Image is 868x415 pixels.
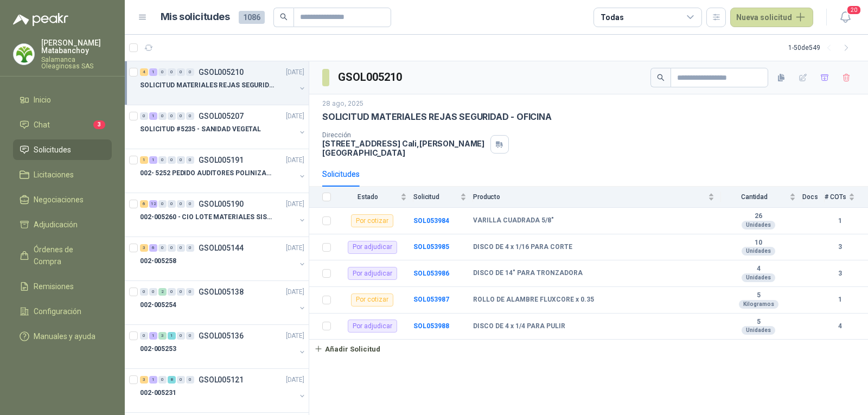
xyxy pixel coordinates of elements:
[286,67,304,78] p: [DATE]
[149,200,157,208] div: 12
[140,329,307,364] a: 0 1 3 1 0 0 GSOL005136[DATE] 002-005253
[13,239,112,272] a: Órdenes de Compra
[34,94,51,106] span: Inicio
[140,168,275,178] p: 002- 5252 PEDIDO AUDITORES POLINIZACIÓN
[730,8,813,27] button: Nueva solicitud
[846,5,861,15] span: 20
[13,139,112,160] a: Solicitudes
[825,242,855,252] b: 3
[413,270,449,277] a: SOL053986
[473,269,583,278] b: DISCO DE 14" PARA TRONZADORA
[657,74,665,81] span: search
[140,332,148,340] div: 0
[788,39,855,56] div: 1 - 50 de 549
[322,99,363,109] p: 28 ago, 2025
[177,332,185,340] div: 0
[309,340,868,358] a: Añadir Solicitud
[322,131,486,139] p: Dirección
[140,112,148,120] div: 0
[742,221,775,229] div: Unidades
[177,112,185,120] div: 0
[825,216,855,226] b: 1
[34,219,78,231] span: Adjudicación
[199,332,244,340] p: GSOL005136
[825,187,868,208] th: # COTs
[140,110,307,144] a: 0 1 0 0 0 0 GSOL005207[DATE] SOLICITUD #5235 - SANIDAD VEGETAL
[322,168,360,180] div: Solicitudes
[601,11,623,23] div: Todas
[413,217,449,225] b: SOL053984
[140,244,148,252] div: 3
[186,112,194,120] div: 0
[41,56,112,69] p: Salamanca Oleaginosas SAS
[34,330,95,342] span: Manuales y ayuda
[13,189,112,210] a: Negociaciones
[13,301,112,322] a: Configuración
[721,193,787,201] span: Cantidad
[140,288,148,296] div: 0
[168,68,176,76] div: 0
[286,331,304,341] p: [DATE]
[177,244,185,252] div: 0
[140,285,307,320] a: 0 0 2 0 0 0 GSOL005138[DATE] 002-005254
[13,13,68,26] img: Logo peakr
[168,244,176,252] div: 0
[140,212,275,222] p: 002-005260 - CIO LOTE MATERIALES SISTEMA HIDRAULIC
[742,326,775,335] div: Unidades
[199,112,244,120] p: GSOL005207
[34,144,71,156] span: Solicitudes
[158,288,167,296] div: 2
[34,280,74,292] span: Remisiones
[721,239,796,247] b: 10
[473,322,565,331] b: DISCO DE 4 x 1/4 PARA PULIR
[34,194,84,206] span: Negociaciones
[140,156,148,164] div: 1
[337,193,398,201] span: Estado
[721,318,796,327] b: 5
[161,9,230,25] h1: Mis solicitudes
[34,244,101,267] span: Órdenes de Compra
[286,287,304,297] p: [DATE]
[186,200,194,208] div: 0
[158,376,167,384] div: 0
[158,156,167,164] div: 0
[158,68,167,76] div: 0
[140,66,307,100] a: 4 1 0 0 0 0 GSOL005210[DATE] SOLICITUD MATERIALES REJAS SEGURIDAD - OFICINA
[177,288,185,296] div: 0
[199,288,244,296] p: GSOL005138
[186,68,194,76] div: 0
[41,39,112,54] p: [PERSON_NAME] Matabanchoy
[140,154,307,188] a: 1 1 0 0 0 0 GSOL005191[DATE] 002- 5252 PEDIDO AUDITORES POLINIZACIÓN
[199,156,244,164] p: GSOL005191
[413,243,449,251] a: SOL053985
[413,322,449,330] a: SOL053988
[739,300,778,309] div: Kilogramos
[177,200,185,208] div: 0
[286,155,304,165] p: [DATE]
[199,244,244,252] p: GSOL005144
[168,200,176,208] div: 0
[348,241,397,254] div: Por adjudicar
[802,187,825,208] th: Docs
[34,305,81,317] span: Configuración
[13,276,112,297] a: Remisiones
[168,112,176,120] div: 0
[168,376,176,384] div: 8
[322,111,552,123] p: SOLICITUD MATERIALES REJAS SEGURIDAD - OFICINA
[168,332,176,340] div: 1
[168,288,176,296] div: 0
[140,80,275,91] p: SOLICITUD MATERIALES REJAS SEGURIDAD - OFICINA
[149,376,157,384] div: 1
[13,114,112,135] a: Chat3
[140,200,148,208] div: 6
[413,193,458,201] span: Solicitud
[158,332,167,340] div: 3
[825,321,855,331] b: 4
[177,156,185,164] div: 0
[149,68,157,76] div: 1
[742,247,775,256] div: Unidades
[721,187,802,208] th: Cantidad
